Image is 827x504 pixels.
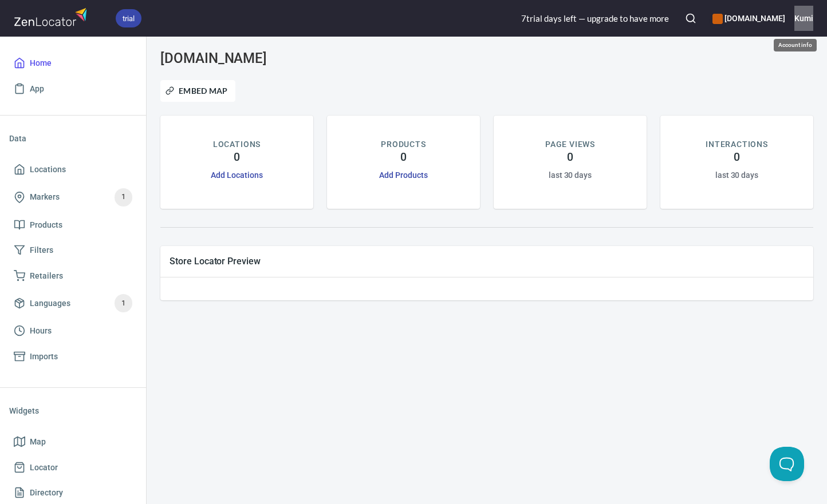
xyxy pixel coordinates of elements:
[521,13,669,25] div: 7 trial day s left — upgrade to have more
[30,350,58,364] span: Imports
[9,455,137,481] a: Locator
[9,429,137,455] a: Map
[30,190,60,204] span: Markers
[30,324,52,338] span: Hours
[213,138,261,150] p: LOCATIONS
[9,237,137,263] a: Filters
[30,162,66,177] span: Locations
[116,13,141,25] span: trial
[9,397,137,424] li: Widgets
[9,288,137,318] a: Languages1
[30,461,58,475] span: Locator
[794,6,813,31] button: Kumi
[115,297,132,310] span: 1
[400,150,407,164] h4: 0
[715,169,758,181] h6: last 30 days
[30,56,52,70] span: Home
[234,150,240,164] h4: 0
[9,157,137,182] a: Locations
[30,243,53,257] span: Filters
[9,344,137,370] a: Imports
[211,170,262,180] a: Add Locations
[30,296,70,311] span: Languages
[794,12,813,25] h6: Kumi
[9,318,137,344] a: Hours
[30,269,63,283] span: Retailers
[9,125,137,152] li: Data
[545,138,595,150] p: PAGE VIEWS
[381,138,426,150] p: PRODUCTS
[116,9,141,27] div: trial
[160,80,235,102] button: Embed Map
[9,263,137,289] a: Retailers
[30,82,44,96] span: App
[160,50,369,66] h3: [DOMAIN_NAME]
[30,486,63,500] span: Directory
[567,150,573,164] h4: 0
[712,14,723,24] button: color-CE600E
[170,255,804,267] span: Store Locator Preview
[9,182,137,212] a: Markers1
[9,50,137,76] a: Home
[30,218,62,232] span: Products
[379,170,427,180] a: Add Products
[706,138,768,150] p: INTERACTIONS
[9,76,137,102] a: App
[168,84,228,98] span: Embed Map
[734,150,740,164] h4: 0
[549,169,592,181] h6: last 30 days
[770,447,804,481] iframe: Help Scout Beacon - Open
[30,435,46,449] span: Map
[712,6,785,31] div: Manage your apps
[115,191,132,204] span: 1
[9,212,137,238] a: Products
[712,12,785,25] h6: [DOMAIN_NAME]
[14,5,90,29] img: zenlocator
